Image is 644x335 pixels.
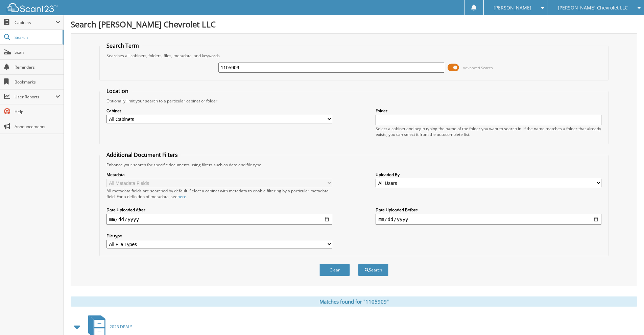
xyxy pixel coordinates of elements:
[106,214,332,225] input: start
[376,172,601,177] label: Uploaded By
[319,264,350,276] button: Clear
[106,108,332,114] label: Cabinet
[15,79,60,85] span: Bookmarks
[15,94,55,100] span: User Reports
[103,53,605,58] div: Searches all cabinets, folders, files, metadata, and keywords
[15,49,60,55] span: Scan
[103,162,605,168] div: Enhance your search for specific documents using filters such as date and file type.
[106,207,332,213] label: Date Uploaded After
[15,109,60,115] span: Help
[103,98,605,104] div: Optionally limit your search to a particular cabinet or folder
[110,324,133,330] span: 2023 DEALS
[15,124,60,129] span: Announcements
[71,296,637,307] div: Matches found for "1105909"
[103,42,142,49] legend: Search Term
[7,3,57,12] img: scan123-logo-white.svg
[103,87,132,95] legend: Location
[558,6,628,10] span: [PERSON_NAME] Chevrolet LLC
[494,6,531,10] span: [PERSON_NAME]
[15,20,55,25] span: Cabinets
[15,64,60,70] span: Reminders
[106,233,332,239] label: File type
[103,151,181,159] legend: Additional Document Filters
[376,214,601,225] input: end
[376,207,601,213] label: Date Uploaded Before
[376,108,601,114] label: Folder
[376,126,601,137] div: Select a cabinet and begin typing the name of the folder you want to search in. If the name match...
[106,188,332,199] div: All metadata fields are searched by default. Select a cabinet with metadata to enable filtering b...
[106,172,332,177] label: Metadata
[15,34,59,40] span: Search
[71,19,637,30] h1: Search [PERSON_NAME] Chevrolet LLC
[463,65,493,70] span: Advanced Search
[177,194,186,199] a: here
[358,264,388,276] button: Search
